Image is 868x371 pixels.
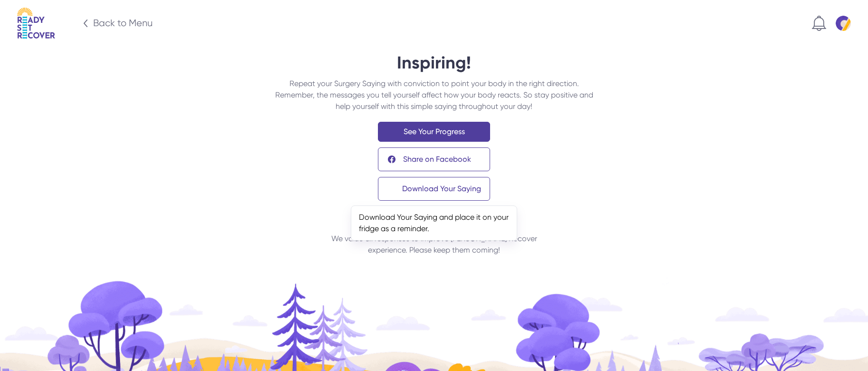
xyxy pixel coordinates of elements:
div: Inspiring! [11,53,857,72]
div: Download Your Saying [402,183,481,195]
img: Download icn 2 light [387,185,395,193]
img: Logo [17,8,55,39]
a: Download icn 2 Download icn 2 light Download Your Saying [378,177,490,201]
img: Big arrow icn [82,20,89,27]
a: See Your Progress [11,122,857,142]
div: We value all responses to improve [PERSON_NAME] Recover experience. Please keep them coming! [328,233,540,256]
div: Thank you for your Feedback! [328,216,540,229]
img: Fb icn purple [388,156,395,163]
a: Big arrow icn Back to Menu [55,17,153,30]
div: Share on Facebook [403,154,471,165]
img: Default profile pic 7 [836,16,851,31]
div: See Your Progress [378,122,490,142]
img: Notification [812,16,826,31]
div: Back to Menu [93,17,153,30]
p: Repeat your Surgery Saying with conviction to point your body in the right direction. Remember, t... [274,78,594,112]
